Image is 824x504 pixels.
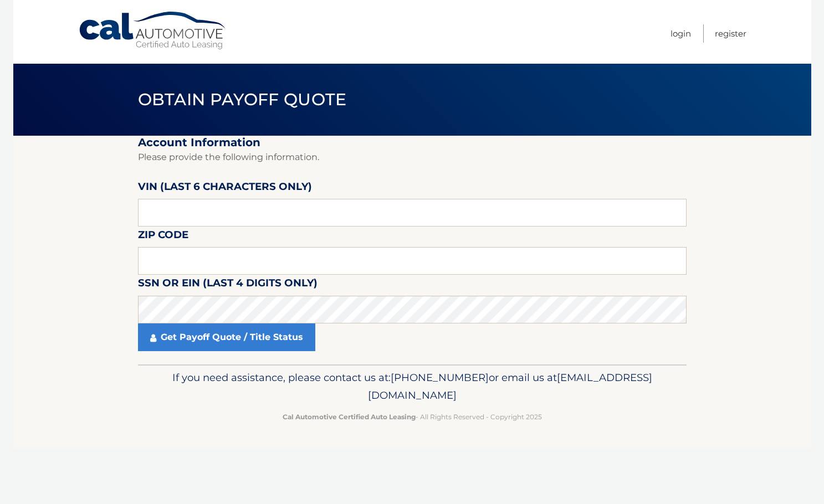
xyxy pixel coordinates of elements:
[138,178,312,199] label: VIN (last 6 characters only)
[145,369,679,404] p: If you need assistance, please contact us at: or email us at
[138,275,318,295] label: SSN or EIN (last 4 digits only)
[78,11,228,50] a: Cal Automotive
[145,411,679,423] p: - All Rights Reserved - Copyright 2025
[671,24,691,43] a: Login
[715,24,746,43] a: Register
[138,150,687,165] p: Please provide the following information.
[391,371,489,384] span: [PHONE_NUMBER]
[138,323,315,351] a: Get Payoff Quote / Title Status
[138,136,687,150] h2: Account Information
[283,413,416,421] strong: Cal Automotive Certified Auto Leasing
[138,227,188,247] label: Zip Code
[138,89,347,110] span: Obtain Payoff Quote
